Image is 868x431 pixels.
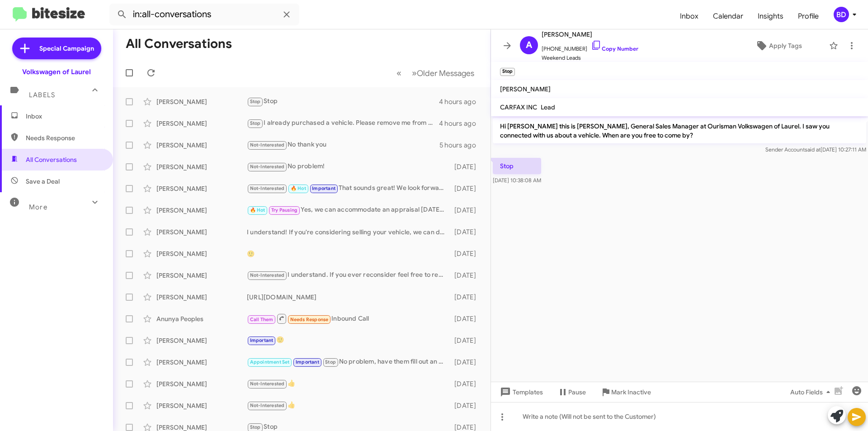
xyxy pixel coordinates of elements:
div: [PERSON_NAME] [156,401,247,410]
div: [PERSON_NAME] [156,379,247,388]
span: Stop [250,120,261,126]
div: No problem! [247,161,450,172]
div: 🙂 [247,335,450,346]
span: Stop [325,359,336,365]
div: BD [834,7,849,22]
div: [DATE] [450,401,483,410]
div: Inbound Call [247,313,450,324]
div: [DATE] [450,358,483,367]
span: Lead [541,103,555,111]
span: Appointment Set [250,359,290,365]
span: Important [296,359,319,365]
span: Stop [250,424,261,430]
div: Volkswagen of Laurel [22,67,91,76]
button: Previous [391,64,407,82]
p: Stop [493,158,541,174]
span: More [29,203,47,211]
div: I understand. If you ever reconsider feel free to reach out. [247,270,450,280]
div: [PERSON_NAME] [156,119,247,128]
button: Templates [491,384,550,400]
div: [PERSON_NAME] [156,141,247,150]
a: Copy Number [591,45,638,52]
div: [PERSON_NAME] [156,184,247,193]
div: 🙂 [247,249,450,258]
span: [PERSON_NAME] [500,85,551,93]
div: [DATE] [450,206,483,215]
nav: Page navigation example [392,64,480,82]
span: Labels [29,91,55,99]
span: Special Campaign [39,44,94,53]
div: No thank you [247,140,439,150]
span: Weekend Leads [542,53,638,62]
div: [PERSON_NAME] [156,336,247,345]
button: Mark Inactive [593,384,658,400]
div: [PERSON_NAME] [156,206,247,215]
span: A [526,38,532,52]
div: 👍 [247,400,450,411]
small: Stop [500,68,515,76]
button: Pause [550,384,593,400]
span: Save a Deal [26,177,60,186]
span: « [396,67,401,79]
div: [PERSON_NAME] [156,271,247,280]
div: That sounds great! We look forward to seeing you between 10:00 and 11:00. Safe travels! Our addre... [247,183,450,194]
div: No problem, have them fill out an online credit app [URL][DOMAIN_NAME] [247,357,450,367]
span: Not-Interested [250,272,285,278]
span: Important [312,185,335,191]
div: 5 hours ago [439,141,483,150]
span: Needs Response [26,133,103,142]
span: Not-Interested [250,185,285,191]
div: [DATE] [450,379,483,388]
span: Inbox [673,3,706,29]
div: [DATE] [450,336,483,345]
span: CARFAX INC [500,103,537,111]
div: 4 hours ago [439,97,483,106]
div: [DATE] [450,249,483,258]
button: Next [406,64,480,82]
span: [PERSON_NAME] [542,29,638,40]
span: Sender Account [DATE] 10:27:11 AM [765,146,866,153]
button: Apply Tags [732,38,825,54]
span: Mark Inactive [611,384,651,400]
span: Not-Interested [250,142,285,148]
div: [URL][DOMAIN_NAME] [247,293,450,302]
a: Insights [750,3,791,29]
span: Apply Tags [769,38,802,54]
div: 4 hours ago [439,119,483,128]
a: Profile [791,3,826,29]
span: Not-Interested [250,164,285,170]
div: 👍 [247,379,450,389]
div: [PERSON_NAME] [156,97,247,106]
div: Yes, we can accommodate an appraisal [DATE] or [DATE]. Just let me know your preferred time, and ... [247,205,450,215]
div: [DATE] [450,162,483,171]
div: [DATE] [450,271,483,280]
span: Older Messages [417,68,474,78]
div: [DATE] [450,227,483,237]
div: [PERSON_NAME] [156,358,247,367]
span: Auto Fields [790,384,834,400]
span: All Conversations [26,155,77,164]
span: Pause [568,384,586,400]
span: 🔥 Hot [291,185,306,191]
p: Hi [PERSON_NAME] this is [PERSON_NAME], General Sales Manager at Ourisman Volkswagen of Laurel. I... [493,118,866,143]
span: Stop [250,99,261,104]
input: Search [109,4,299,25]
div: [DATE] [450,314,483,323]
span: Not-Interested [250,381,285,387]
span: [DATE] 10:38:08 AM [493,177,541,184]
span: Call Them [250,317,274,322]
h1: All Conversations [126,37,232,51]
button: BD [826,7,858,22]
span: Templates [498,384,543,400]
a: Calendar [706,3,750,29]
div: [PERSON_NAME] [156,249,247,258]
span: [PHONE_NUMBER] [542,40,638,53]
span: Inbox [26,112,103,121]
div: [PERSON_NAME] [156,293,247,302]
span: 🔥 Hot [250,207,265,213]
span: » [412,67,417,79]
div: Anunya Peoples [156,314,247,323]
